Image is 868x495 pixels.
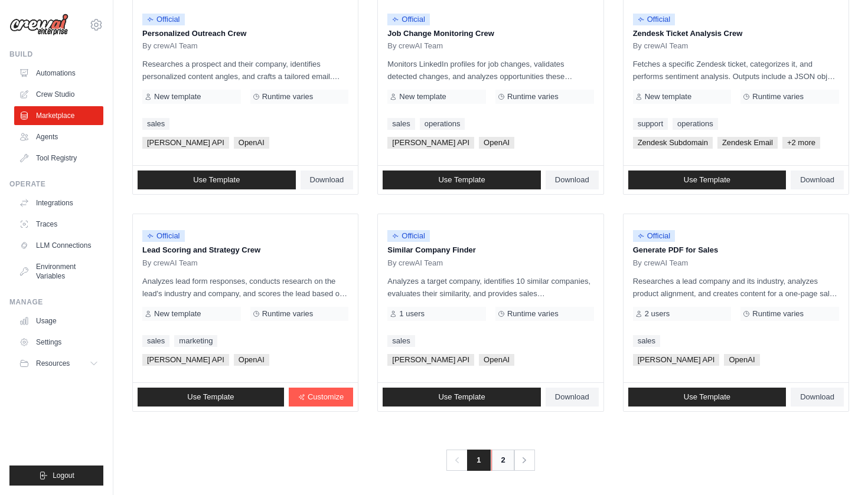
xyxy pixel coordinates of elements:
span: +2 more [782,137,820,149]
span: Download [310,175,344,185]
a: Agents [14,127,103,146]
span: New template [645,92,691,101]
a: Marketplace [14,106,103,125]
span: Runtime varies [262,92,314,101]
a: Use Template [383,171,541,189]
span: By crewAI Team [633,258,688,268]
span: Use Template [684,175,730,185]
span: By crewAI Team [387,41,443,51]
span: [PERSON_NAME] API [387,137,474,149]
span: [PERSON_NAME] API [142,354,229,366]
span: Use Template [684,392,730,402]
p: Lead Scoring and Strategy Crew [142,244,348,256]
span: New template [154,309,201,319]
button: Logout [9,466,103,486]
a: operations [673,118,718,130]
a: marketing [174,335,217,347]
p: Zendesk Ticket Analysis Crew [633,28,839,40]
a: Crew Studio [14,85,103,104]
span: Download [555,175,589,185]
a: sales [387,335,415,347]
span: Runtime varies [262,309,314,319]
span: OpenAI [479,137,514,149]
span: OpenAI [724,354,759,366]
a: sales [387,118,415,130]
span: [PERSON_NAME] API [633,354,720,366]
span: Official [633,230,676,242]
p: Personalized Outreach Crew [142,28,348,40]
span: [PERSON_NAME] API [142,137,229,149]
a: Download [546,171,599,189]
span: 1 users [399,309,425,319]
a: Environment Variables [14,257,103,286]
span: Runtime varies [507,92,559,101]
a: sales [142,335,169,347]
span: 1 [467,450,490,471]
p: Analyzes a target company, identifies 10 similar companies, evaluates their similarity, and provi... [387,275,593,300]
a: Automations [14,64,103,83]
span: [PERSON_NAME] API [387,354,474,366]
p: Similar Company Finder [387,244,593,256]
a: Tool Registry [14,149,103,168]
a: Customize [289,388,353,407]
span: Official [387,14,430,25]
a: Use Template [138,171,296,189]
span: Zendesk Subdomain [633,137,713,149]
span: OpenAI [479,354,514,366]
a: Download [791,388,844,407]
span: Use Template [187,392,234,402]
span: New template [154,92,201,101]
span: Official [387,230,430,242]
span: Runtime varies [752,92,804,101]
a: sales [142,118,169,130]
span: New template [399,92,446,101]
a: Download [301,171,354,189]
span: Download [800,392,834,402]
span: By crewAI Team [387,258,443,268]
span: Zendesk Email [717,137,778,149]
p: Generate PDF for Sales [633,244,839,256]
span: Runtime varies [507,309,559,319]
span: By crewAI Team [142,258,198,268]
span: OpenAI [234,354,269,366]
span: By crewAI Team [633,41,688,51]
a: operations [420,118,465,130]
span: Use Template [193,175,240,185]
span: 2 users [645,309,670,319]
a: Use Template [138,388,284,407]
div: Operate [9,179,103,189]
span: By crewAI Team [142,41,198,51]
a: Use Template [628,171,787,189]
span: Use Template [438,392,485,402]
span: Official [142,14,185,25]
a: 2 [491,450,515,471]
span: Download [555,392,589,402]
span: Official [142,230,185,242]
a: Settings [14,333,103,352]
span: Logout [53,471,74,480]
a: Use Template [628,388,787,407]
p: Researches a prospect and their company, identifies personalized content angles, and crafts a tai... [142,58,348,83]
a: Download [791,171,844,189]
a: Use Template [383,388,541,407]
span: Customize [308,392,344,402]
span: OpenAI [234,137,269,149]
a: support [633,118,668,130]
p: Job Change Monitoring Crew [387,28,593,40]
p: Fetches a specific Zendesk ticket, categorizes it, and performs sentiment analysis. Outputs inclu... [633,58,839,83]
div: Build [9,50,103,59]
a: Usage [14,312,103,330]
button: Resources [14,354,103,373]
a: sales [633,335,660,347]
span: Download [800,175,834,185]
span: Official [633,14,676,25]
a: Download [546,388,599,407]
div: Manage [9,297,103,307]
img: Logo [9,14,68,36]
nav: Pagination [446,450,534,471]
p: Researches a lead company and its industry, analyzes product alignment, and creates content for a... [633,275,839,300]
a: Traces [14,215,103,234]
a: Integrations [14,194,103,212]
a: LLM Connections [14,236,103,255]
p: Analyzes lead form responses, conducts research on the lead's industry and company, and scores th... [142,275,348,300]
